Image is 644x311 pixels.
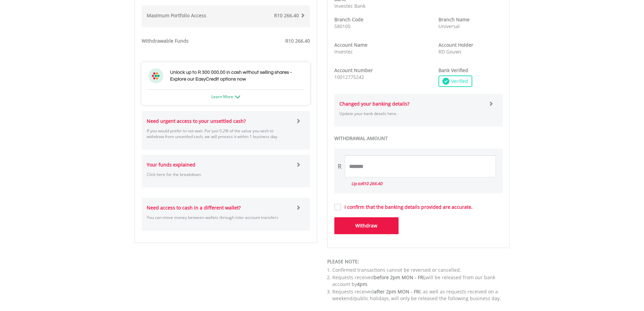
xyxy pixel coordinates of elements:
div: PLEASE NOTE: [327,258,510,265]
li: Requests received will be released from our bank account by . [332,274,510,288]
strong: Need urgent access to your unsettled cash? [147,118,246,124]
strong: Need access to cash in a different wallet? [147,204,241,211]
span: after 2pm MON - FRI [374,288,421,295]
i: Up to [351,181,382,186]
span: before 2pm MON - FRI, [374,274,426,281]
strong: Your funds explained [147,161,195,168]
strong: Bank Verified [438,67,468,73]
strong: Maximum Portfolio Access [147,12,206,19]
p: Click here for the breakdown [147,172,291,177]
span: 4pm [357,281,367,287]
label: WITHDRAWAL AMOUNT [334,135,503,142]
span: Verified [449,78,468,85]
img: ec-arrow-down.png [235,95,240,98]
a: Need access to cash in a different wallet? You can move money between wallets through inter accou... [147,198,305,230]
p: If you would prefer to not wait. For just 0.2% of the value you wish to withdraw from unsettled c... [147,128,291,139]
span: Investec Bank [334,3,365,9]
span: 580105 [334,23,351,29]
strong: Account Holder [438,42,473,48]
img: ec-flower.svg [148,68,163,83]
strong: Changed your banking details? [339,101,409,107]
li: Requests received , as well as requests received on a weekend/public holidays, will only be relea... [332,288,510,302]
span: Universal [438,23,460,29]
span: Investec [334,48,353,55]
span: R10 266.40 [274,12,299,19]
h3: Unlock up to R 300 000.00 in cash without selling shares - Explore our EasyCredit options now [170,69,303,83]
li: Confirmed transactions cannot be reversed or cancelled. [332,267,510,273]
button: Withdraw [334,217,399,234]
strong: Branch Code [334,16,363,23]
p: You can move money between wallets through inter account transfers [147,215,291,220]
span: R10 266.40 [361,181,382,186]
strong: Branch Name [438,16,470,23]
span: R10 266.40 [285,38,310,44]
strong: Account Name [334,42,367,48]
a: Learn More [211,94,240,99]
strong: Withdrawable Funds [142,38,189,44]
span: 10012775242 [334,74,364,80]
strong: Account Number [334,67,373,73]
div: R [338,162,341,171]
span: RD Gouws [438,48,461,55]
p: Update your bank details here. [339,111,484,116]
label: I confirm that the banking details provided are accurate. [341,204,473,210]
